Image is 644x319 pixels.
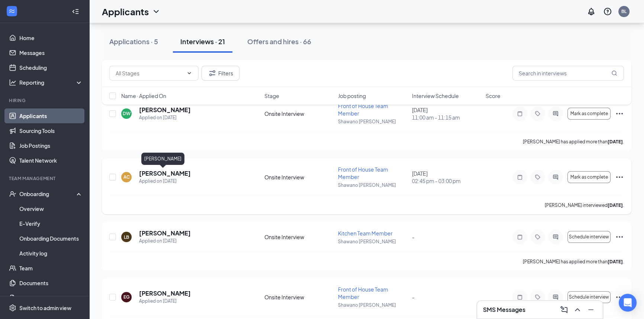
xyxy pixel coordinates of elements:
p: Shawano [PERSON_NAME] [338,182,407,188]
a: Applicants [19,108,83,123]
input: All Stages [116,69,183,77]
svg: Tag [533,111,542,117]
div: Interviews · 21 [180,37,225,46]
svg: Ellipses [615,173,624,182]
svg: Analysis [9,79,16,86]
svg: ActiveChat [551,174,560,180]
a: E-Verify [19,216,83,231]
div: Hiring [9,97,81,104]
div: Onsite Interview [264,293,334,301]
button: Minimize [585,304,597,316]
h5: [PERSON_NAME] [139,289,191,297]
svg: Tag [533,294,542,300]
button: Schedule interview [567,231,611,243]
span: - [412,294,415,300]
div: Onsite Interview [264,173,334,181]
div: AC [123,174,130,180]
a: Overview [19,201,83,216]
svg: Ellipses [615,293,624,302]
p: [PERSON_NAME] has applied more than . [523,258,624,265]
svg: Note [515,294,524,300]
a: Onboarding Documents [19,231,83,246]
span: 02:45 pm - 03:00 pm [412,177,481,185]
div: BL [621,8,627,14]
svg: Note [515,111,524,117]
svg: Ellipses [615,109,624,118]
div: [PERSON_NAME] [141,153,184,165]
a: Surveys [19,290,83,305]
a: Activity log [19,246,83,261]
svg: ActiveChat [551,111,560,117]
a: Sourcing Tools [19,123,83,138]
span: Score [486,92,500,100]
div: Applied on [DATE] [139,297,191,305]
div: Onsite Interview [264,110,334,117]
p: [PERSON_NAME] has applied more than . [523,139,624,145]
svg: ActiveChat [551,234,560,240]
button: Filter Filters [202,66,239,81]
h3: SMS Messages [483,306,525,314]
b: [DATE] [608,259,623,264]
svg: Note [515,174,524,180]
div: DW [123,110,131,117]
button: ComposeMessage [558,304,570,316]
p: [PERSON_NAME] interviewed . [545,202,624,208]
div: Applied on [DATE] [139,237,191,245]
b: [DATE] [608,202,623,208]
span: 11:00 am - 11:15 am [412,114,481,121]
div: LB [124,234,129,240]
span: Interview Schedule [412,92,458,100]
svg: UserCheck [9,190,16,198]
a: Talent Network [19,153,83,168]
div: [DATE] [412,170,481,185]
span: Schedule interview [569,294,609,300]
svg: ComposeMessage [560,305,569,314]
svg: Settings [9,304,16,312]
span: Stage [264,92,279,100]
div: Applied on [DATE] [139,114,191,121]
p: Shawano [PERSON_NAME] [338,302,407,308]
span: Job posting [338,92,366,100]
svg: Note [515,234,524,240]
svg: Minimize [586,305,595,314]
div: Onboarding [19,190,77,198]
a: Scheduling [19,60,83,75]
div: Offers and hires · 66 [247,37,311,46]
div: Reporting [19,79,83,86]
button: Schedule interview [567,291,611,303]
div: Switch to admin view [19,304,71,312]
h1: Applicants [102,5,149,18]
div: Applied on [DATE] [139,178,191,185]
svg: Ellipses [615,232,624,241]
div: [DATE] [412,106,481,121]
span: Mark as complete [570,175,608,180]
svg: WorkstreamLogo [8,7,16,15]
span: Front of House Team Member [338,286,388,300]
svg: Notifications [587,7,596,16]
a: Messages [19,45,83,60]
svg: ChevronDown [152,7,161,16]
p: Shawano [PERSON_NAME] [338,118,407,125]
span: Name · Applied On [121,92,166,100]
button: Mark as complete [567,108,611,120]
button: ChevronUp [571,304,583,316]
svg: Tag [533,174,542,180]
span: Kitchen Team Member [338,230,393,237]
b: [DATE] [608,139,623,144]
h5: [PERSON_NAME] [139,229,191,237]
div: Applications · 5 [109,37,158,46]
div: Onsite Interview [264,233,334,241]
span: Schedule interview [569,234,609,240]
p: Shawano [PERSON_NAME] [338,238,407,245]
a: Team [19,261,83,276]
a: Home [19,30,83,45]
div: Open Intercom Messenger [619,294,637,312]
svg: ChevronDown [186,70,192,76]
div: Team Management [9,175,81,182]
svg: Collapse [72,8,79,15]
a: Documents [19,276,83,290]
svg: MagnifyingGlass [611,70,617,76]
svg: ChevronUp [573,305,582,314]
span: Front of House Team Member [338,166,388,180]
span: - [412,234,415,240]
